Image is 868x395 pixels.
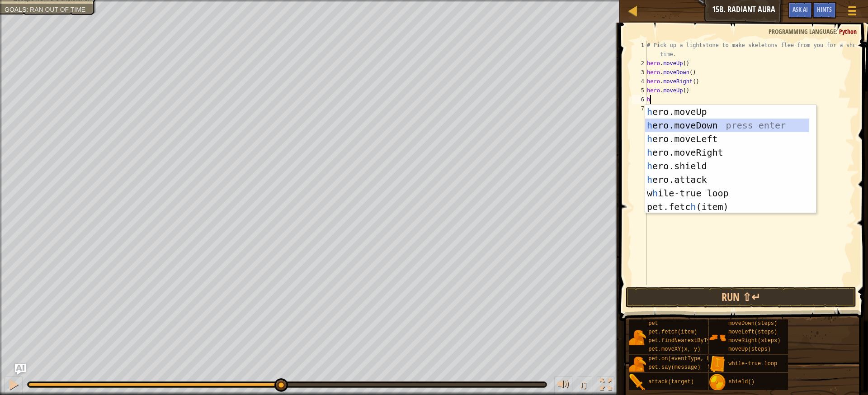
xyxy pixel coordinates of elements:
span: attack(target) [648,379,694,385]
button: Toggle fullscreen [597,376,615,395]
button: Ask AI [788,2,812,19]
span: moveDown(steps) [728,320,777,327]
img: portrait.png [629,374,646,391]
span: pet.fetch(item) [648,329,697,335]
button: Adjust volume [554,376,572,395]
div: 5 [632,86,647,95]
img: portrait.png [629,329,646,346]
div: 6 [632,95,647,104]
button: Show game menu [841,2,863,23]
span: pet.findNearestByType(type) [648,338,736,344]
button: Ask AI [15,364,26,375]
span: moveUp(steps) [728,346,771,352]
img: portrait.png [709,374,726,391]
span: moveLeft(steps) [728,329,777,335]
span: pet.moveXY(x, y) [648,346,700,352]
span: pet.on(eventType, handler) [648,356,733,362]
button: Run ⇧↵ [626,287,857,308]
span: pet [648,320,658,327]
div: 3 [632,68,647,77]
div: 4 [632,77,647,86]
div: 7 [632,104,647,113]
img: portrait.png [709,329,726,346]
span: Programming language [769,27,836,36]
span: ♫ [579,378,588,391]
span: Hints [817,5,832,14]
img: portrait.png [709,356,726,373]
span: : [836,27,839,36]
span: Python [839,27,857,36]
div: 2 [632,59,647,68]
span: Goals [5,6,26,13]
button: ♫ [577,376,592,395]
span: Ask AI [793,5,808,14]
span: moveRight(steps) [728,338,780,344]
div: 1 [632,41,647,59]
span: while-true loop [728,361,777,367]
span: pet.say(message) [648,364,700,371]
span: shield() [728,379,755,385]
img: portrait.png [629,356,646,373]
button: Ctrl + P: Pause [5,376,23,395]
span: Ran out of time [30,6,85,13]
span: : [26,6,30,13]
